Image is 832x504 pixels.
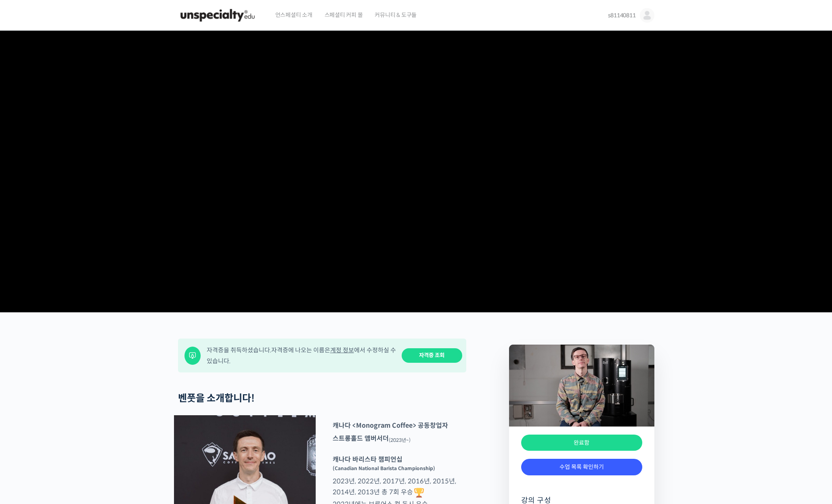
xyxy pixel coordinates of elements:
[608,12,636,19] span: s81140811
[178,393,466,404] h2: 벤풋을 소개합니다!
[333,455,402,464] strong: 캐나다 바리스타 챔피언십
[333,421,448,430] strong: 캐나다 <Monogram Coffee> 공동창업자
[521,435,642,451] div: 완료함
[207,345,396,366] div: 자격증을 취득하셨습니다. 자격증에 나오는 이름은 에서 수정하실 수 있습니다.
[333,465,435,471] sup: (Canadian National Barista Championship)
[389,437,411,443] sub: (2023년~)
[414,488,424,498] img: 🏆
[402,348,462,363] a: 자격증 조회
[333,434,389,443] strong: 스트롱홀드 앰버서더
[521,459,642,475] a: 수업 목록 확인하기
[330,346,354,354] a: 계정 정보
